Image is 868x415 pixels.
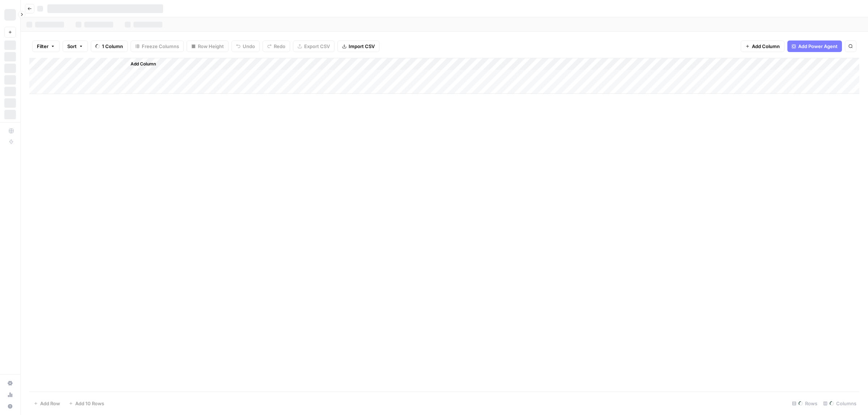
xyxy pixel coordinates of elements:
div: Rows [789,398,820,409]
span: Sort [67,43,77,50]
button: Freeze Columns [131,40,184,52]
button: Filter [32,40,60,52]
span: Add Column [131,61,156,67]
span: Import CSV [349,43,375,50]
span: Row Height [198,43,224,50]
button: Sort [63,40,88,52]
button: Add Column [741,40,784,52]
button: Add 10 Rows [64,398,109,409]
span: Redo [274,43,285,50]
button: Undo [231,40,260,52]
button: Import CSV [337,40,379,52]
span: Undo [243,43,255,50]
a: Settings [4,377,16,389]
button: Row Height [187,40,229,52]
span: Filter [37,43,48,50]
button: Add Power Agent [787,40,842,52]
span: Export CSV [304,43,330,50]
span: Add 10 Rows [75,400,104,407]
button: 1 Column [91,40,128,52]
span: Add Column [752,43,780,50]
span: 1 Column [102,43,123,50]
span: Freeze Columns [142,43,179,50]
span: Add Power Agent [798,43,838,50]
button: Add Column [121,59,159,69]
button: Help + Support [4,401,16,412]
button: Redo [263,40,290,52]
div: Columns [820,398,859,409]
a: Usage [4,389,16,401]
span: Add Row [40,400,60,407]
button: Add Row [29,398,64,409]
button: Export CSV [293,40,335,52]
